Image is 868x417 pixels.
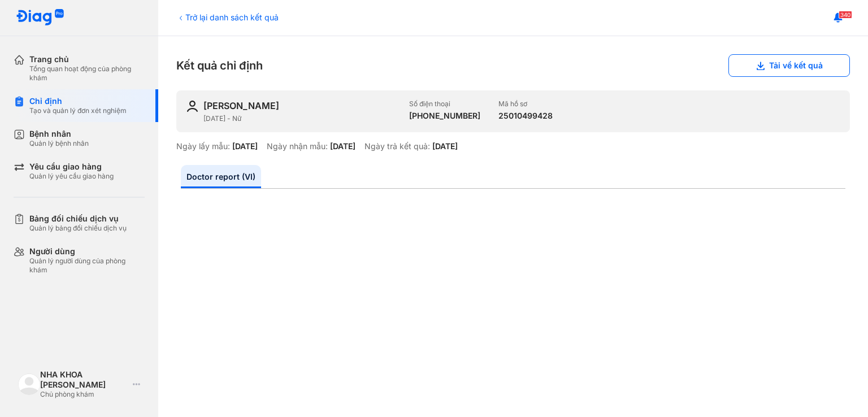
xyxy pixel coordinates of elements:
div: 25010499428 [498,111,553,121]
div: Trang chủ [29,54,145,64]
div: Quản lý bệnh nhân [29,139,89,148]
img: logo [16,9,64,27]
div: Ngày lấy mẫu: [176,141,230,151]
div: Mã hồ sơ [498,99,553,108]
img: user-icon [185,99,199,113]
div: [DATE] [330,141,355,151]
div: Ngày nhận mẫu: [267,141,328,151]
div: Quản lý người dùng của phòng khám [29,257,145,275]
div: Quản lý yêu cầu giao hàng [29,172,114,181]
div: Chủ phòng khám [40,390,129,399]
button: Tải về kết quả [728,54,850,77]
div: Bảng đối chiếu dịch vụ [29,214,127,224]
img: logo [18,373,40,396]
div: [PERSON_NAME] [203,99,279,112]
div: Tạo và quản lý đơn xét nghiệm [29,106,127,115]
div: Kết quả chỉ định [176,54,850,77]
div: [DATE] [432,141,458,151]
div: Người dùng [29,246,145,257]
span: 340 [839,11,852,19]
div: NHA KHOA [PERSON_NAME] [40,370,129,390]
div: [DATE] [232,141,258,151]
div: Yêu cầu giao hàng [29,162,114,172]
div: Quản lý bảng đối chiếu dịch vụ [29,224,127,233]
div: Số điện thoại [409,99,480,108]
div: Bệnh nhân [29,129,89,139]
div: Trở lại danh sách kết quả [176,11,279,23]
a: Doctor report (VI) [181,165,261,188]
div: [DATE] - Nữ [203,114,400,123]
div: [PHONE_NUMBER] [409,111,480,121]
div: Tổng quan hoạt động của phòng khám [29,64,145,82]
div: Chỉ định [29,96,127,106]
div: Ngày trả kết quả: [364,141,430,151]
